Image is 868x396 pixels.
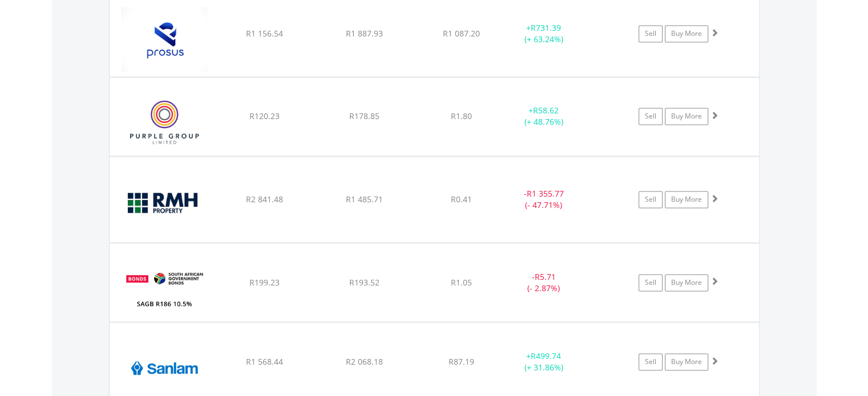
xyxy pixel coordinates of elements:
[346,356,383,367] span: R2 068.18
[527,188,564,199] span: R1 355.77
[639,108,663,125] a: Sell
[501,350,587,373] div: + (+ 31.86%)
[249,111,280,121] span: R120.23
[246,28,283,39] span: R1 156.54
[639,274,663,291] a: Sell
[533,105,559,116] span: R58.62
[115,171,213,239] img: EQU.ZA.RMH.png
[531,22,561,33] span: R731.39
[451,194,472,205] span: R0.41
[246,194,283,205] span: R2 841.48
[346,28,383,39] span: R1 887.93
[115,92,213,153] img: EQU.ZA.PPE.png
[349,111,380,121] span: R178.85
[501,188,587,211] div: - (- 47.71%)
[665,108,708,125] a: Buy More
[349,277,380,288] span: R193.52
[501,22,587,45] div: + (+ 63.24%)
[665,274,708,291] a: Buy More
[531,350,561,361] span: R499.74
[639,353,663,370] a: Sell
[449,356,474,367] span: R87.19
[665,353,708,370] a: Buy More
[639,25,663,42] a: Sell
[115,258,213,319] img: EQU.ZA.R186.png
[115,5,213,74] img: EQU.ZA.PRX.png
[665,191,708,208] a: Buy More
[535,271,556,282] span: R5.71
[246,356,283,367] span: R1 568.44
[451,111,472,121] span: R1.80
[501,271,587,294] div: - (- 2.87%)
[501,105,587,128] div: + (+ 48.76%)
[249,277,280,288] span: R199.23
[451,277,472,288] span: R1.05
[346,194,383,205] span: R1 485.71
[443,28,480,39] span: R1 087.20
[639,191,663,208] a: Sell
[665,25,708,42] a: Buy More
